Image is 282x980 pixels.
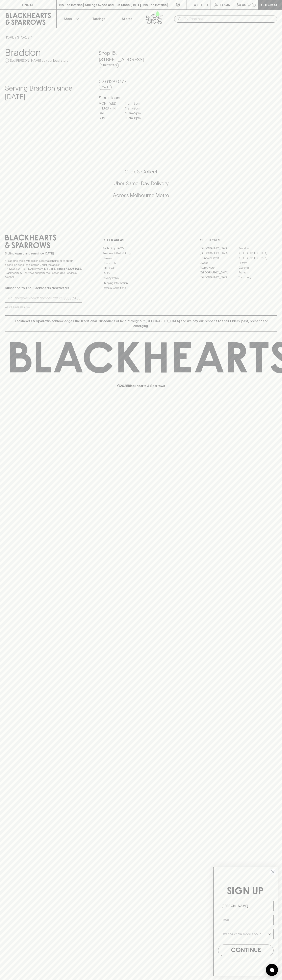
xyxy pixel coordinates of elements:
[99,63,119,68] a: Directions
[238,251,277,255] a: [GEOGRAPHIC_DATA]
[200,275,238,280] a: [GEOGRAPHIC_DATA]
[102,286,180,290] a: Terms & Conditions
[238,265,277,270] a: Geelong
[238,275,277,280] a: Thornbury
[184,16,274,22] input: Try "Pinot noir"
[238,255,277,260] a: [GEOGRAPHIC_DATA]
[102,276,180,280] a: Privacy Policy
[200,255,238,260] a: Brunswick West
[57,10,85,28] button: Shop
[200,251,238,255] a: [GEOGRAPHIC_DATA]
[200,246,238,251] a: [GEOGRAPHIC_DATA]
[22,2,34,7] p: FIND US
[5,152,277,220] div: Call to action block
[5,192,277,199] h5: Across Melbourne Metro
[5,84,89,101] h4: Serving Braddon since [DATE]
[64,16,72,21] p: Shop
[5,47,89,58] h3: Braddon
[270,968,274,972] img: bubble-icon
[17,35,30,39] a: STORES
[269,868,276,875] button: Close dialog
[113,10,141,28] a: Stores
[5,259,82,279] p: It is against the law to sell or supply alcohol to, or to obtain alcohol on behalf of a person un...
[99,111,119,116] p: SAT
[200,260,238,265] a: Elwood
[62,294,82,302] button: SUBSCRIBE
[99,116,119,120] p: SUN
[209,863,282,980] div: FLYOUT Form
[10,58,68,63] p: Set [PERSON_NAME] as your local store
[125,101,145,106] p: 11am - 8pm
[8,319,274,328] p: Blackhearts & Sparrows acknowledges the traditional Custodians of land throughout [GEOGRAPHIC_DAT...
[268,929,272,939] button: Show Options
[99,85,112,90] a: Call
[99,95,183,101] h6: Store Hours
[102,280,180,285] a: Shipping Information
[5,168,277,175] h5: Click & Collect
[85,10,113,28] a: Tastings
[237,2,246,7] p: $0.00
[5,286,82,290] p: Subscribe to The Blackhearts Newsletter
[122,16,132,21] p: Stores
[102,256,180,261] a: Careers
[218,945,274,956] button: CONTINUE
[125,111,145,116] p: 10am - 9pm
[5,35,14,39] a: HOME
[222,929,268,939] input: I wanna know more about...
[194,2,209,7] p: Wishlist
[99,106,119,111] p: THURS - FRI
[238,270,277,275] a: Prahran
[200,265,238,270] a: Fitzroy North
[102,246,180,251] a: Bottle Drop FAQ's
[200,270,238,275] a: [GEOGRAPHIC_DATA]
[102,271,180,275] a: FAQ's
[99,78,183,85] h5: 02 6128 0777
[99,50,183,63] h5: Shop 15 , [STREET_ADDRESS]
[102,261,180,266] a: Contact Us
[238,260,277,265] a: Fitzroy
[200,238,277,243] p: OUR STORES
[92,16,105,21] p: Tastings
[102,251,180,256] a: Business & Bulk Gifting
[44,267,81,270] strong: Liquor License #32064953
[253,4,255,6] p: 0
[102,266,180,271] a: Gift Cards
[125,116,145,120] p: 10am - 8pm
[5,251,82,255] p: Sibling owned and run since [DATE]
[261,2,279,7] p: Checkout
[8,295,62,301] input: e.g. jane@blackheartsandsparrows.com.au
[63,296,80,301] p: SUBSCRIBE
[218,901,274,911] input: Name
[99,101,119,106] p: MON - WED
[125,106,145,111] p: 11am - 9pm
[218,915,274,925] input: Email
[220,2,230,7] p: Login
[5,305,82,309] p: We will never spam you
[5,180,277,187] h5: Uber Same-Day Delivery
[102,238,180,243] p: OTHER AREAS
[238,246,277,251] a: Braddon
[227,887,264,896] span: SIGN UP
